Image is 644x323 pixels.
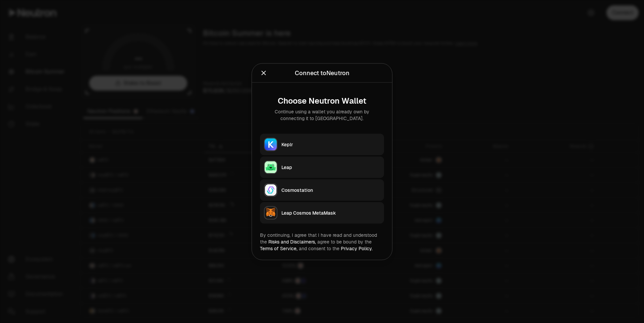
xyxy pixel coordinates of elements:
div: Cosmostation [281,186,380,193]
div: Keplr [281,141,380,148]
a: Privacy Policy. [341,245,373,251]
div: Leap Cosmos MetaMask [281,209,380,216]
button: CosmostationCosmostation [260,179,384,201]
div: By continuing, I agree that I have read and understood the agree to be bound by the and consent t... [260,231,384,252]
div: Leap [281,164,380,170]
img: Keplr [265,138,277,150]
img: Cosmostation [265,184,277,196]
img: Leap Cosmos MetaMask [265,207,277,219]
a: Terms of Service, [260,245,298,251]
button: Close [260,68,267,77]
a: Risks and Disclaimers, [268,238,316,245]
div: Continue using a wallet you already own by connecting it to [GEOGRAPHIC_DATA]. [265,108,379,121]
img: Leap [265,161,277,173]
button: Leap Cosmos MetaMaskLeap Cosmos MetaMask [260,202,384,223]
div: Choose Neutron Wallet [265,96,379,105]
button: LeapLeap [260,156,384,178]
button: KeplrKeplr [260,133,384,155]
div: Connect to Neutron [295,68,350,77]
